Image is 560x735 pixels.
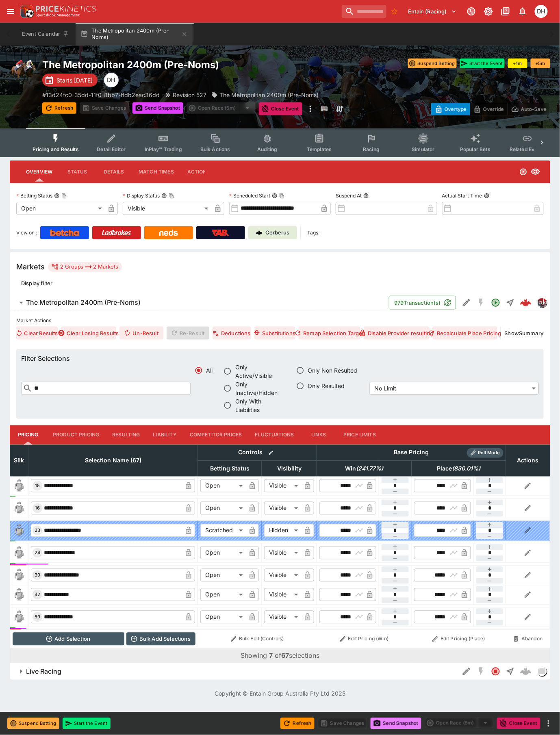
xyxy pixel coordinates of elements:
span: Bulk Actions [200,146,230,152]
b: 67 [281,652,289,660]
h6: The Metropolitan 2400m (Pre-Noms) [26,298,141,307]
img: TabNZ [212,230,229,236]
img: logo-cerberus--red.svg [520,297,532,308]
button: Links [300,425,337,445]
h6: Live Racing [26,668,61,676]
div: Open [200,588,246,601]
img: blank-silk.png [13,524,26,537]
button: Copy To Clipboard [61,193,67,199]
span: 24 [33,550,42,556]
th: Silk [10,445,28,476]
div: Open [200,502,246,515]
button: Notifications [515,4,530,19]
span: Pricing and Results [33,146,79,152]
button: SGM Disabled [474,295,488,310]
button: Straight [503,295,518,310]
img: Sportsbook Management [36,13,80,17]
button: Suspend At [363,193,369,199]
button: Pricing [10,425,46,445]
button: Refresh [280,718,315,729]
button: ShowSummary [504,327,544,340]
div: Daniel Hooper [535,5,548,18]
img: PriceKinetics Logo [18,3,34,20]
svg: Visible [531,167,540,177]
p: Actual Start Time [442,192,482,199]
span: All [206,366,213,375]
em: ( 830.01 %) [452,464,481,474]
button: Price Limits [337,425,382,445]
div: Visible [264,502,301,515]
div: Visible [123,202,211,215]
button: Start the Event [460,59,505,68]
div: Visible [264,588,301,601]
span: 23 [33,528,42,533]
span: Only Non Resulted [308,366,358,375]
button: Suspend Betting [408,59,457,68]
button: Display filter [16,277,57,290]
button: Bulk Edit (Controls) [200,633,315,646]
button: Daniel Hooper [532,2,550,20]
div: The Metropolitan 2400m (Pre-Noms) [211,91,319,99]
label: Market Actions [16,314,544,327]
img: blank-silk.png [13,569,26,582]
p: Overtype [445,105,467,113]
button: Abandon [508,633,547,646]
span: 39 [33,572,42,578]
button: Product Pricing [46,425,106,445]
button: Event Calendar [17,23,74,46]
button: SGM Disabled [474,664,488,679]
img: blank-silk.png [13,588,26,601]
button: open drawer [3,4,18,19]
button: Recalculate Place Pricing [433,327,498,340]
button: Connected to PK [464,4,479,19]
button: Edit Pricing (Win) [319,633,409,646]
em: ( 241.77 %) [356,464,384,474]
p: The Metropolitan 2400m (Pre-Noms) [219,91,319,99]
div: pricekinetics [537,298,547,308]
button: Scheduled StartCopy To Clipboard [272,193,278,199]
button: Un-Result [119,327,163,340]
img: Ladbrokes [102,230,131,236]
div: No Limit [369,382,539,395]
svg: Open [491,298,501,308]
div: Scratched [200,524,246,537]
div: Open [16,202,105,215]
span: Win(241.77%) [336,464,393,474]
div: split button [425,718,494,729]
span: 15 [33,483,41,489]
button: Overview [20,162,59,182]
button: Disable Provider resulting [364,327,429,340]
button: Documentation [498,4,513,19]
button: Clear Losing Results [61,327,116,340]
div: Show/hide Price Roll mode configuration. [467,448,504,458]
span: Templates [307,146,332,152]
div: Start From [431,103,550,115]
button: Betting StatusCopy To Clipboard [54,193,60,199]
img: pricekinetics [538,298,547,307]
div: split button [187,102,256,114]
button: Close Event [259,102,302,115]
button: Match Times [132,162,180,182]
span: Re-Result [167,327,209,340]
div: Event type filters [26,128,534,157]
p: Cerberus [266,229,290,237]
span: Simulator [412,146,435,152]
div: Open [200,479,246,492]
button: Competitor Prices [183,425,249,445]
button: Closed [488,664,503,679]
a: 125d0800-8bd0-4799-9bf2-b3a5f1f0dcad [518,295,534,311]
button: Actions [180,162,217,182]
span: Auditing [257,146,277,152]
h5: Markets [16,262,45,271]
div: Visible [264,569,301,582]
button: +1m [508,59,527,68]
h6: Filter Selections [21,354,539,363]
div: Open [200,569,246,582]
span: Only Resulted [308,382,345,390]
button: Select Tenant [404,5,462,18]
button: +5m [531,59,550,68]
p: Suspend At [336,192,362,199]
div: Dan Hooper [104,73,119,87]
button: Straight [503,664,518,679]
span: Only With Liabilities [235,397,286,414]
